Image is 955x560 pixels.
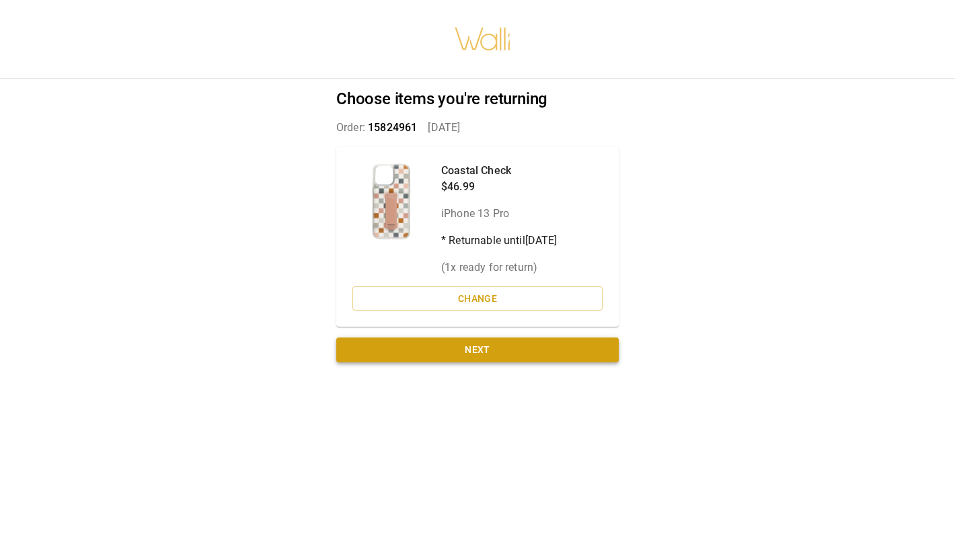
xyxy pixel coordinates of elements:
[441,259,558,276] p: ( 1 x ready for return)
[441,163,558,179] p: Coastal Check
[336,120,619,136] p: Order: [DATE]
[336,89,619,109] h2: Choose items you're returning
[441,206,558,222] p: iPhone 13 Pro
[441,179,558,195] p: $46.99
[336,337,619,362] button: Next
[441,233,558,249] p: * Returnable until [DATE]
[454,10,512,68] img: walli-inc.myshopify.com
[352,286,603,311] button: Change
[368,121,417,134] span: 15824961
